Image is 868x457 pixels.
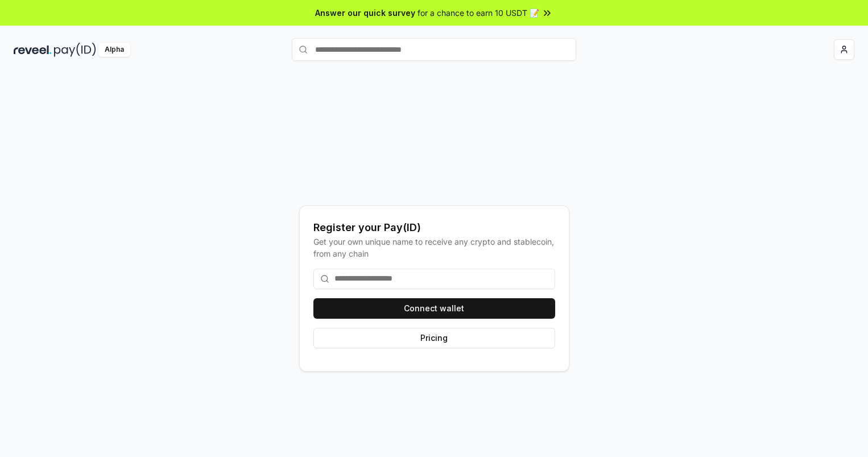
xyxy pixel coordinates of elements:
button: Pricing [313,328,555,348]
div: Register your Pay(ID) [313,220,555,236]
button: Connect wallet [313,298,555,319]
div: Alpha [98,43,130,57]
img: reveel_dark [14,43,52,57]
span: Answer our quick survey [315,7,415,19]
img: pay_id [54,43,96,57]
span: for a chance to earn 10 USDT 📝 [418,7,539,19]
div: Get your own unique name to receive any crypto and stablecoin, from any chain [313,236,555,260]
